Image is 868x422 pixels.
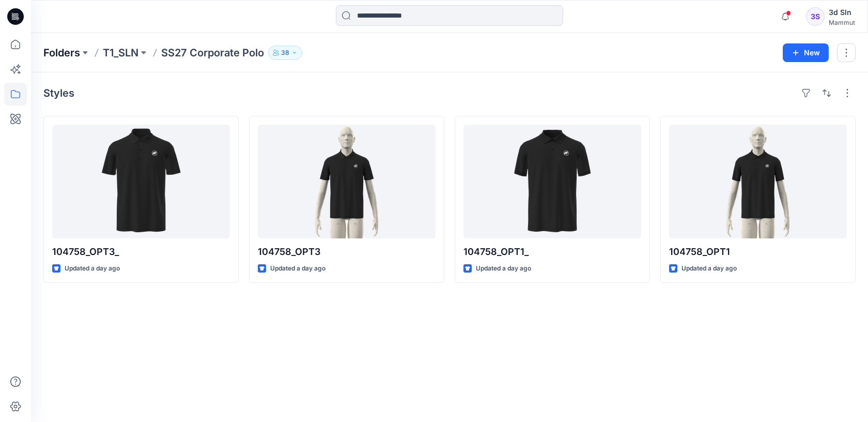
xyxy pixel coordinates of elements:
p: 104758_OPT3 [258,245,436,259]
a: 104758_OPT3_ [52,125,230,238]
p: Updated a day ago [476,263,531,274]
p: 104758_OPT1_ [463,245,641,259]
a: 104758_OPT1 [669,125,847,238]
h4: Styles [43,87,74,99]
p: Updated a day ago [270,263,326,274]
p: SS27 Corporate Polo [161,46,264,60]
a: Folders [43,46,80,60]
div: 3S [806,7,825,26]
p: Updated a day ago [681,263,737,274]
div: 3d Sln [829,6,855,19]
a: 104758_OPT1_ [463,125,641,238]
button: New [783,43,829,62]
p: 104758_OPT1 [669,245,847,259]
div: Mammut [829,19,855,26]
a: T1_SLN [103,46,138,60]
button: 38 [268,46,302,60]
p: 104758_OPT3_ [52,245,230,259]
p: Updated a day ago [65,263,120,274]
a: 104758_OPT3 [258,125,436,238]
p: 38 [281,47,289,58]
